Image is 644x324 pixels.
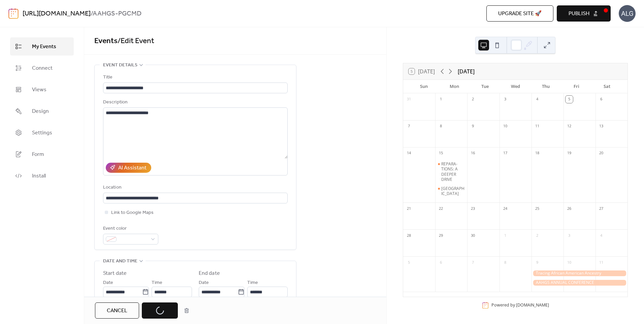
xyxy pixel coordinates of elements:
[103,279,113,287] span: Date
[566,96,573,103] div: 5
[32,172,46,180] span: Install
[530,80,561,93] div: Thu
[405,259,413,266] div: 5
[405,96,413,103] div: 31
[534,205,541,212] div: 25
[534,96,541,103] div: 4
[566,259,573,266] div: 10
[566,150,573,157] div: 19
[405,123,413,130] div: 7
[103,225,157,233] div: Event color
[534,232,541,239] div: 2
[106,163,151,173] button: AI Assistant
[498,10,542,18] span: Upgrade site 🚀
[437,232,445,239] div: 29
[469,96,477,103] div: 2
[435,186,467,196] div: RIVERDALE MUSEUM HOUSE
[437,259,445,266] div: 6
[619,5,636,22] div: ALG
[516,302,549,308] a: [DOMAIN_NAME]
[532,280,627,286] div: AAHGS ANNUAL CONFERENCE
[10,124,74,142] a: Settings
[598,259,605,266] div: 11
[111,209,154,217] span: Link to Google Maps
[10,167,74,185] a: Install
[103,184,286,192] div: Location
[502,205,509,212] div: 24
[469,150,477,157] div: 16
[10,37,74,56] a: My Events
[103,73,286,82] div: Title
[469,232,477,239] div: 30
[569,10,589,18] span: Publish
[502,150,509,157] div: 17
[32,43,56,51] span: My Events
[502,259,509,266] div: 8
[405,150,413,157] div: 14
[502,232,509,239] div: 1
[441,161,464,182] div: REPARA-TIONS: A DEEPER DRIVE
[103,98,286,106] div: Description
[32,64,53,72] span: Connect
[91,7,93,20] b: /
[107,307,127,315] span: Cancel
[103,257,137,265] span: Date and time
[409,80,439,93] div: Sun
[405,205,413,212] div: 21
[534,123,541,130] div: 11
[591,80,622,93] div: Sat
[32,151,44,159] span: Form
[502,96,509,103] div: 3
[502,123,509,130] div: 10
[10,80,74,99] a: Views
[566,232,573,239] div: 3
[32,129,52,137] span: Settings
[437,123,445,130] div: 8
[199,279,209,287] span: Date
[23,7,91,20] a: [URL][DOMAIN_NAME]
[486,5,553,22] button: Upgrade site 🚀
[8,8,19,19] img: logo
[439,80,470,93] div: Mon
[534,150,541,157] div: 18
[532,270,627,276] div: Tracing African American Ancestry
[103,269,127,278] div: Start date
[500,80,531,93] div: Wed
[561,80,592,93] div: Fri
[469,259,477,266] div: 7
[557,5,611,22] button: Publish
[405,232,413,239] div: 28
[32,86,46,94] span: Views
[152,279,162,287] span: Time
[598,123,605,130] div: 13
[458,67,475,75] div: [DATE]
[491,302,549,308] div: Powered by
[566,123,573,130] div: 12
[103,61,137,69] span: Event details
[118,34,154,48] span: / Edit Event
[598,232,605,239] div: 4
[534,259,541,266] div: 9
[469,123,477,130] div: 9
[10,59,74,77] a: Connect
[598,96,605,103] div: 6
[118,164,147,172] div: AI Assistant
[598,150,605,157] div: 20
[95,302,139,319] button: Cancel
[10,102,74,120] a: Design
[598,205,605,212] div: 27
[437,96,445,103] div: 1
[247,279,258,287] span: Time
[93,7,141,20] b: AAHGS-PGCMD
[441,186,464,196] div: [GEOGRAPHIC_DATA]
[32,107,49,116] span: Design
[94,34,118,48] a: Events
[437,150,445,157] div: 15
[435,161,467,182] div: REPARA-TIONS: A DEEPER DRIVE
[470,80,500,93] div: Tue
[566,205,573,212] div: 26
[469,205,477,212] div: 23
[199,269,220,278] div: End date
[437,205,445,212] div: 22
